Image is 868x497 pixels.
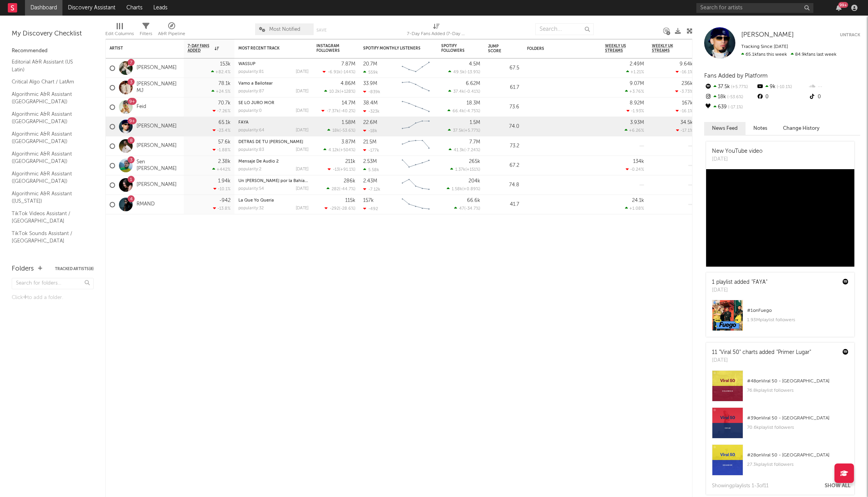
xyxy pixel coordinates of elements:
span: +5.77 % [465,129,479,133]
div: 559k [363,70,378,75]
div: 24.1k [632,198,644,203]
button: Show All [825,483,850,488]
span: -53.6 % [726,95,743,99]
a: TikTok Sounds Assistant / [GEOGRAPHIC_DATA] [12,229,86,245]
div: ( ) [447,108,480,113]
div: 3.93M [630,120,644,125]
span: +5.77 % [730,85,748,89]
div: -7.12k [363,187,380,192]
div: -23.4 % [213,128,231,133]
span: 4.12k [328,148,339,152]
div: # 28 on Viral 50 - [GEOGRAPHIC_DATA] [747,451,848,460]
div: Artist [110,46,168,51]
span: -40.2 % [340,109,354,113]
span: -13 [333,168,339,172]
div: # 48 on Viral 50 - [GEOGRAPHIC_DATA] [747,377,848,386]
button: Untrack [840,31,860,39]
div: DETRÁS DE TU ALMA [238,140,309,144]
span: 37.5k [453,129,463,133]
div: 211k [345,159,355,164]
a: Un [PERSON_NAME] por la Bahía, [GEOGRAPHIC_DATA][PERSON_NAME] [238,179,385,183]
div: 0 [808,92,860,102]
a: TikTok Videos Assistant / [GEOGRAPHIC_DATA] [12,209,86,225]
div: -7.26 % [213,108,231,113]
div: 27.3k playlist followers [747,460,848,469]
span: Tracking Since: [DATE] [741,44,788,49]
span: Fans Added by Platform [704,73,768,79]
div: 67.5 [488,64,519,73]
div: 20.7M [363,62,377,67]
div: Filters [140,29,152,39]
div: WASSUP [238,62,309,66]
div: 34.5k [680,120,693,125]
a: FAYA [238,120,249,125]
div: popularity: 54 [238,187,264,191]
div: [DATE] [296,109,309,113]
a: Algorithmic A&R Assistant ([GEOGRAPHIC_DATA]) [12,130,86,146]
input: Search... [535,23,594,35]
a: [PERSON_NAME] [137,143,177,149]
div: 167k [682,101,693,106]
span: [PERSON_NAME] [741,32,794,38]
div: -0.24 % [626,167,644,172]
div: +3.76 % [625,89,644,94]
span: 18k [332,129,339,133]
div: 7-Day Fans Added (7-Day Fans Added) [407,29,465,39]
div: -16.1 % [676,69,693,74]
span: 1.37k [455,168,465,172]
div: Filters [140,19,152,42]
span: 1.58k [452,187,462,191]
a: La Que Yo Quería [238,198,274,203]
div: 2.49M [630,62,644,67]
div: 1.94k [218,179,231,184]
div: 41.7 [488,200,519,209]
span: Weekly US Streams [605,44,632,53]
div: [DATE] [712,357,811,364]
div: ( ) [448,69,480,74]
div: 73.6 [488,103,519,112]
div: -177k [363,148,379,153]
div: 4.86M [341,81,355,86]
span: 66.4k [453,109,464,113]
svg: Chart title [398,58,433,78]
a: Vamo a Bailotear [238,81,273,86]
div: ( ) [447,186,480,191]
svg: Chart title [398,117,433,136]
div: -- [808,82,860,92]
a: Feid [137,104,146,110]
span: 49.5k [453,70,465,74]
div: My Discovery Checklist [12,29,94,39]
div: FAYA [238,120,309,125]
span: +504 % [340,148,354,152]
span: -7.37k [327,109,339,113]
span: +0.89 % [463,187,479,191]
button: Save [316,28,327,32]
div: Showing playlist s 1- 3 of 11 [712,481,769,491]
a: [PERSON_NAME] [137,123,177,130]
div: 38.4M [363,101,378,106]
span: -292 [330,207,339,211]
span: 37.4k [453,90,464,94]
div: 99 + [838,2,848,8]
div: +1.21 % [626,69,644,74]
div: 9.07M [630,81,644,86]
span: 84.9k fans last week [741,52,836,57]
div: 204k [469,179,480,184]
a: Algorithmic A&R Assistant ([GEOGRAPHIC_DATA]) [12,110,86,126]
svg: Chart title [398,175,433,195]
a: Critical Algo Chart / LatAm [12,78,86,86]
div: popularity: 2 [238,167,261,172]
div: [DATE] [296,89,309,94]
span: 41.3k [454,148,464,152]
svg: Chart title [398,97,433,117]
div: Most Recent Track [238,46,297,51]
div: ( ) [321,108,355,113]
span: -10.1 % [776,85,792,89]
div: Folders [12,264,34,274]
div: 74.0 [488,122,519,131]
span: +128 % [341,90,354,94]
div: [DATE] [296,167,309,172]
div: [DATE] [296,128,309,133]
div: ( ) [327,186,355,191]
div: Vamo a Bailotear [238,81,309,86]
